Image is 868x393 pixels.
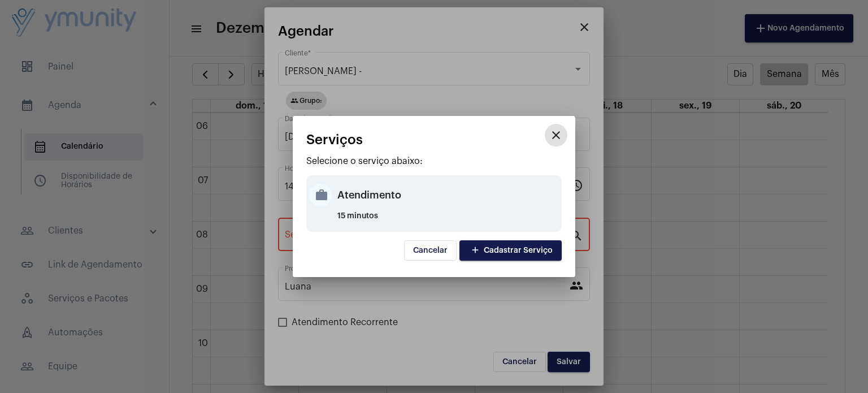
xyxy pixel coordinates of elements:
[337,178,559,212] div: Atendimento
[306,132,363,147] span: Serviços
[404,240,457,261] button: Cancelar
[549,128,563,142] mat-icon: close
[468,243,482,258] mat-icon: add
[459,240,562,261] button: Cadastrar Serviço
[309,184,332,206] mat-icon: work
[337,212,559,229] div: 15 minutos
[306,156,562,166] p: Selecione o serviço abaixo:
[413,247,448,254] span: Cancelar
[468,247,553,254] span: Cadastrar Serviço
